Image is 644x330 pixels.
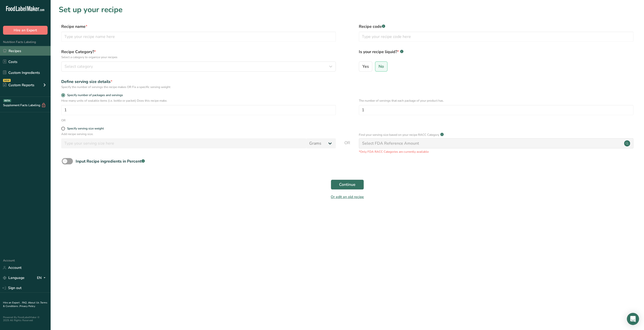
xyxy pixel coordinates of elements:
[19,304,35,308] a: Privacy Policy
[3,82,34,88] div: Custom Reports
[61,138,306,148] input: Type your serving size here
[61,85,336,89] div: Specify the number of servings the recipe makes OR Fix a specific serving weight
[3,26,48,35] button: Hire an Expert
[359,149,633,154] p: *Only FDA RACC Categories are currently available
[362,140,419,146] div: Select FDA Reference Amount
[627,313,639,325] div: Open Intercom Messenger
[359,49,633,59] label: Is your recipe liquid?
[3,79,11,82] div: NEW
[61,49,336,59] label: Recipe Category?
[344,140,350,154] span: OR
[61,118,66,123] div: OR
[3,99,11,102] div: BETA
[339,182,356,188] span: Continue
[359,133,439,137] p: Find your serving size based on your recipe RACC Category
[359,24,633,30] label: Recipe code
[59,4,636,15] h1: Set up your recipe
[67,127,104,130] div: Specify serving size weight
[3,301,21,304] a: Hire an Expert .
[331,180,364,190] button: Continue
[61,132,336,136] p: Add recipe serving size.
[76,158,145,164] div: Input Recipe ingredients in Percent
[61,24,336,30] label: Recipe name
[61,79,336,85] div: Define serving size details
[61,32,336,42] input: Type your recipe name here
[362,64,369,69] span: Yes
[37,275,48,281] div: EN
[65,93,123,97] span: Specify number of packages and servings
[61,61,336,72] button: Select category
[65,63,93,70] span: Select category
[3,316,48,322] div: Powered By FoodLabelMaker © 2025 All Rights Reserved
[359,32,633,42] input: Type your recipe code here
[28,301,40,304] a: About Us .
[61,98,336,103] p: How many units of sealable items (i.e. bottle or packet) Does this recipe make.
[379,64,384,69] span: No
[22,301,28,304] a: FAQ .
[3,301,47,308] a: Terms & Conditions .
[3,273,25,282] a: Language
[331,194,364,199] a: Or edit an old recipe
[359,98,633,103] p: The number of servings that each package of your product has.
[61,55,336,59] p: Select a category to organize your recipes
